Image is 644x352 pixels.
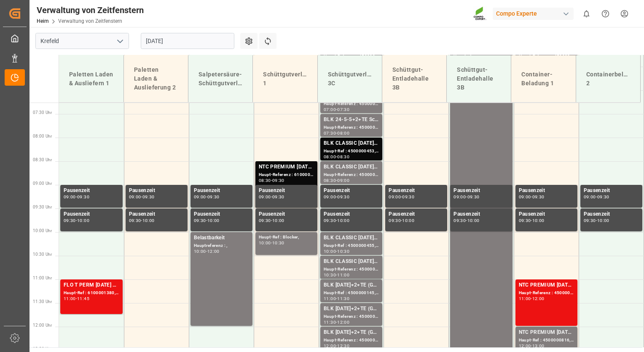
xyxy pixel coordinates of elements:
[531,195,532,199] div: -
[77,297,89,301] div: 11:45
[33,157,52,162] span: 08:30 Uhr
[401,219,402,222] div: -
[532,297,545,301] div: 12:00
[596,219,597,222] div: -
[389,219,401,222] div: 09:30
[337,195,349,199] div: 09:30
[496,9,537,18] font: Compo Experte
[336,155,337,159] div: -
[324,163,379,171] div: BLK CLASSIC [DATE]+3+TE BULK;
[336,195,337,199] div: -
[519,210,574,219] div: Pausenzeit
[324,234,379,242] div: BLK CLASSIC [DATE]+3+TE BULK;
[194,219,206,222] div: 09:30
[33,323,52,328] span: 12:00 Uhr
[33,205,52,209] span: 09:30 Uhr
[206,249,207,253] div: -
[64,210,119,219] div: Pausenzeit
[324,195,336,199] div: 09:00
[77,195,89,199] div: 09:30
[259,163,314,171] div: NTC PREMIUM [DATE]+3+TE BULK;
[336,249,337,253] div: -
[131,62,181,95] div: Paletten Laden & Auslieferung 2
[337,320,349,324] div: 12:00
[337,155,349,159] div: 08:30
[467,219,480,222] div: 10:00
[519,297,531,301] div: 11:00
[597,219,609,222] div: 10:00
[518,67,569,91] div: Container-Beladung 1
[324,290,379,297] div: Haupt-Ref : 4500000145, 2000000108;
[324,344,336,348] div: 12:00
[33,347,52,351] span: 12:30 Uhr
[206,219,207,222] div: -
[453,195,466,199] div: 09:00
[531,297,532,301] div: -
[453,219,466,222] div: 09:30
[33,134,52,138] span: 08:00 Uhr
[324,210,379,219] div: Pausenzeit
[113,35,126,48] button: Menü öffnen
[324,131,336,135] div: 07:30
[466,219,467,222] div: -
[336,108,337,111] div: -
[324,249,336,253] div: 10:00
[519,328,574,337] div: NTC PREMIUM [DATE] 50kg (x25) NLA MTO;
[141,219,142,222] div: -
[33,276,52,280] span: 11:00 Uhr
[336,320,337,324] div: -
[64,290,119,297] div: Haupt-Ref : 6100001380, 2000000488;
[64,187,119,195] div: Pausenzeit
[37,4,144,16] div: Verwaltung von Zeitfenstern
[324,281,379,290] div: BLK [DATE]+2+TE (GW) SCHÜTTGUT;
[324,124,379,131] div: Haupt-Referenz : 4500000541, 2000000406;
[194,234,249,242] div: Belastbarkeit
[194,242,249,249] div: Hauptreferenz : ,
[271,179,272,182] div: -
[453,62,504,95] div: Schüttgut-Entladehalle 3B
[453,187,509,195] div: Pausenzeit
[337,297,349,301] div: 11:30
[389,62,440,95] div: Schüttgut-Entladehalle 3B
[324,187,379,195] div: Pausenzeit
[129,210,184,219] div: Pausenzeit
[402,195,414,199] div: 09:30
[259,210,314,219] div: Pausenzeit
[467,195,480,199] div: 09:30
[76,219,77,222] div: -
[532,195,545,199] div: 09:30
[76,195,77,199] div: -
[142,195,155,199] div: 09:30
[206,195,207,199] div: -
[324,320,336,324] div: 11:30
[402,219,414,222] div: 10:00
[324,305,379,313] div: BLK [DATE]+2+TE (GW) SCHÜTTGUT;
[324,155,336,159] div: 08:00
[324,219,336,222] div: 09:30
[271,195,272,199] div: -
[142,219,155,222] div: 10:00
[473,6,487,21] img: Screenshot%202023-09-29%20at%2010.02.21.png_1712312052.png
[597,195,609,199] div: 09:30
[324,100,379,108] div: Haupt-Referenz : 4500000539, 2000000406;
[532,344,545,348] div: 13:00
[194,187,249,195] div: Pausenzeit
[519,290,574,297] div: Haupt-Referenz : 4500000815, 2000000613;
[324,108,336,111] div: 07:00
[324,273,336,277] div: 10:30
[519,219,531,222] div: 09:30
[129,195,141,199] div: 09:00
[325,67,375,91] div: Schüttgutverladehalle 3C
[531,219,532,222] div: -
[337,108,349,111] div: 07:30
[324,266,379,273] div: Haupt-Referenz : 4500000456, 2000000389;
[324,337,379,344] div: Haupt-Referenz : 4500000146, 2000000108;
[272,195,284,199] div: 09:30
[531,344,532,348] div: -
[259,241,271,245] div: 10:00
[324,257,379,266] div: BLK CLASSIC [DATE]+3+TE BULK;
[260,67,310,91] div: Schüttgutverladehalle 1
[577,4,596,23] button: 0 neue Benachrichtigungen anzeigen
[271,219,272,222] div: -
[337,179,349,182] div: 09:00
